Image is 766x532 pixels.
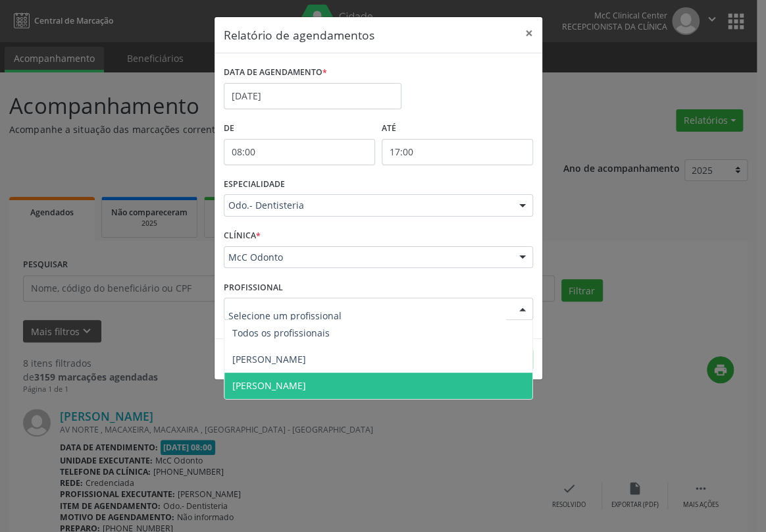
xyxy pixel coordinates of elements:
[382,139,533,165] input: Selecione o horário final
[224,83,401,109] input: Selecione uma data ou intervalo
[224,277,283,298] label: PROFISSIONAL
[228,199,506,212] span: Odo.- Dentisteria
[228,251,506,264] span: McC Odonto
[382,119,533,139] label: ATÉ
[232,379,306,392] span: [PERSON_NAME]
[224,174,285,195] label: ESPECIALIDADE
[224,226,261,246] label: CLÍNICA
[228,302,506,329] input: Selecione um profissional
[224,63,327,83] label: DATA DE AGENDAMENTO
[224,26,374,43] h5: Relatório de agendamentos
[232,353,306,365] span: [PERSON_NAME]
[224,119,375,139] label: De
[232,327,330,339] span: Todos os profissionais
[224,139,375,165] input: Selecione o horário inicial
[516,17,542,49] button: Close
